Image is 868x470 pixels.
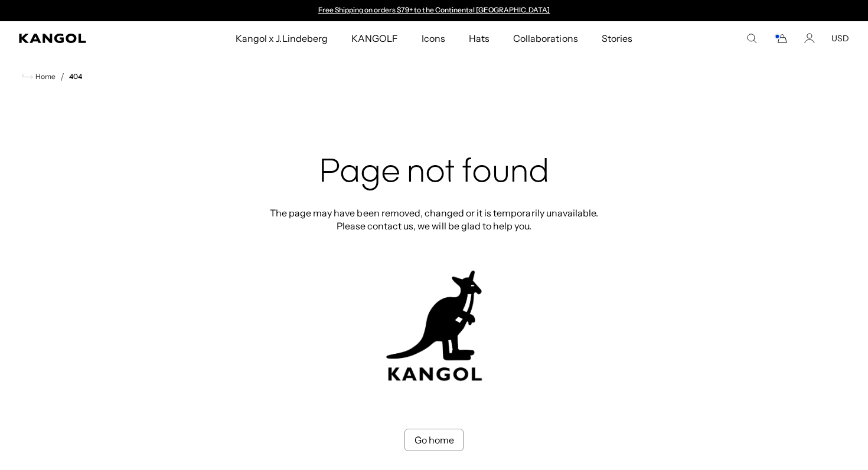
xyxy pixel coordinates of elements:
[22,71,56,82] a: Home
[602,21,632,55] span: Stories
[410,21,457,55] a: Icons
[312,6,556,15] slideshow-component: Announcement bar
[422,21,445,55] span: Icons
[312,6,556,15] div: Announcement
[340,21,410,55] a: KANGOLF
[457,21,501,55] a: Hats
[236,21,328,55] span: Kangol x J.Lindeberg
[312,6,556,15] div: 1 of 2
[33,73,56,81] span: Home
[69,73,82,81] a: 404
[501,21,589,55] a: Collaborations
[746,33,757,44] summary: Search here
[318,5,550,14] a: Free Shipping on orders $79+ to the Continental [GEOGRAPHIC_DATA]
[774,33,788,44] button: Cart
[351,21,398,55] span: KANGOLF
[831,33,849,44] button: USD
[469,21,490,55] span: Hats
[384,270,484,382] img: kangol-404-logo.jpg
[266,155,602,192] h2: Page not found
[224,21,340,55] a: Kangol x J.Lindeberg
[513,21,577,55] span: Collaborations
[590,21,644,55] a: Stories
[19,34,155,43] a: Kangol
[56,70,64,84] li: /
[804,33,815,44] a: Account
[266,206,602,232] p: The page may have been removed, changed or it is temporarily unavailable. Please contact us, we w...
[404,429,464,451] a: Go home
